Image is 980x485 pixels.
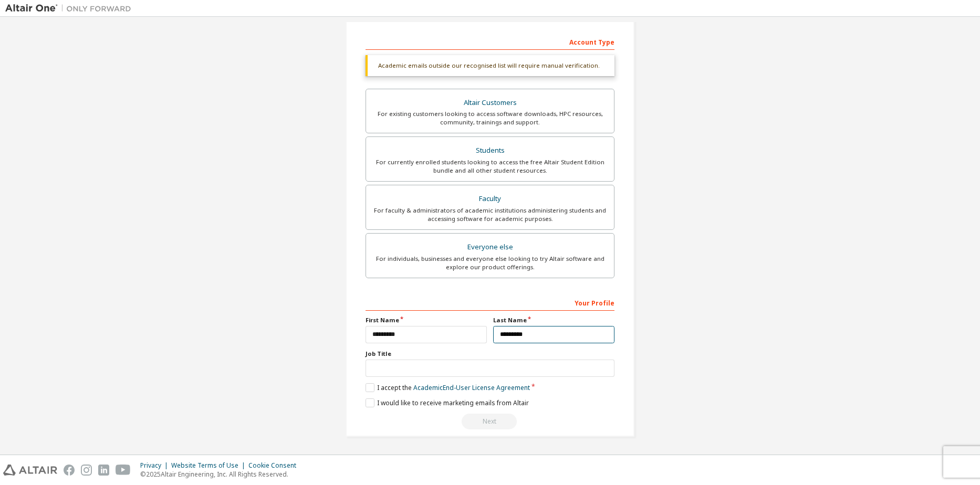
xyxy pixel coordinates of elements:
a: Academic End-User License Agreement [413,383,530,392]
div: Academic emails outside our recognised list will require manual verification. [366,55,614,76]
label: I would like to receive marketing emails from Altair [366,398,529,407]
div: Altair Customers [372,96,608,110]
img: Altair One [5,3,137,14]
p: © 2025 Altair Engineering, Inc. All Rights Reserved. [140,470,303,479]
div: For existing customers looking to access software downloads, HPC resources, community, trainings ... [372,110,608,126]
div: Read and acccept EULA to continue [366,414,614,429]
label: Job Title [366,350,614,358]
img: altair_logo.svg [3,465,57,476]
div: For faculty & administrators of academic institutions administering students and accessing softwa... [372,206,608,223]
div: Website Terms of Use [171,461,248,470]
img: instagram.svg [81,465,92,476]
label: I accept the [366,383,530,392]
img: linkedin.svg [98,465,109,476]
img: facebook.svg [64,465,75,476]
div: Privacy [140,461,171,470]
div: Faculty [372,192,608,206]
div: Students [372,143,608,158]
div: Your Profile [366,294,614,311]
label: Last Name [493,316,614,324]
div: Cookie Consent [248,461,303,470]
label: First Name [366,316,487,324]
div: For currently enrolled students looking to access the free Altair Student Edition bundle and all ... [372,158,608,175]
div: Account Type [366,33,614,50]
div: Everyone else [372,240,608,255]
div: For individuals, businesses and everyone else looking to try Altair software and explore our prod... [372,255,608,271]
img: youtube.svg [116,465,131,476]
